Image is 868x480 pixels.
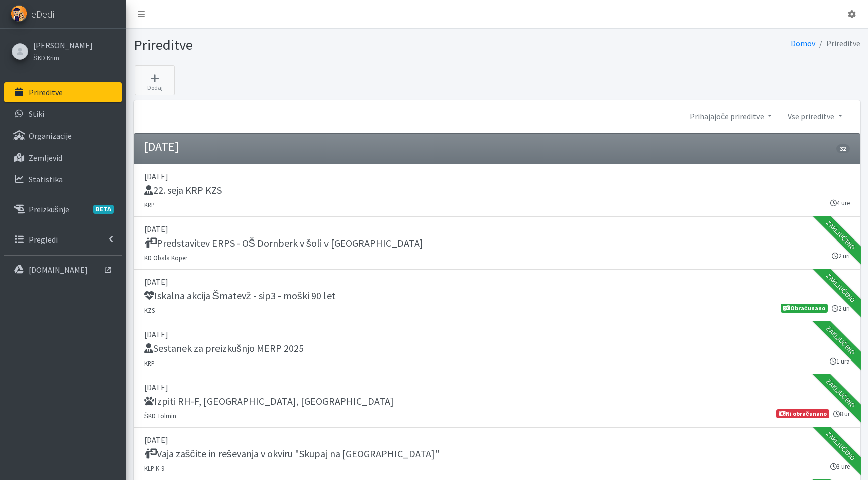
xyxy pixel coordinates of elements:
[93,205,114,214] span: BETA
[33,39,93,51] a: [PERSON_NAME]
[4,199,122,219] a: PreizkušnjeBETA
[135,65,175,95] a: Dodaj
[144,342,304,354] h5: Sestanek za preizkušnjo MERP 2025
[33,54,59,62] small: ŠKD Krim
[134,164,860,217] a: [DATE] 22. seja KRP KZS KRP 4 ure
[144,381,850,393] p: [DATE]
[682,106,780,127] a: Prihajajoče prireditve
[4,126,122,146] a: Organizacije
[776,409,829,418] span: Ni obračunano
[29,109,44,119] p: Stiki
[144,170,850,182] p: [DATE]
[134,270,860,322] a: [DATE] Iskalna akcija Šmatevž - sip3 - moški 90 let KZS 2 uri Obračunano Zaključeno
[144,237,423,249] h5: Predstavitev ERPS - OŠ Dornberk v šoli v [GEOGRAPHIC_DATA]
[144,184,222,196] h5: 22. seja KRP KZS
[780,106,850,127] a: Vse prireditve
[144,201,155,209] small: KRP
[29,204,69,214] p: Preizkušnje
[144,464,164,472] small: KLP K-9
[4,169,122,189] a: Statistika
[134,36,493,54] h1: Prireditve
[815,36,860,51] li: Prireditve
[4,82,122,102] a: Prireditve
[134,322,860,375] a: [DATE] Sestanek za preizkušnjo MERP 2025 KRP 1 ura Zaključeno
[144,276,850,288] p: [DATE]
[144,359,155,367] small: KRP
[144,412,177,420] small: ŠKD Tolmin
[4,104,122,124] a: Stiki
[29,174,63,184] p: Statistika
[144,140,179,154] h4: [DATE]
[144,434,850,446] p: [DATE]
[11,5,27,22] img: eDedi
[31,7,54,22] span: eDedi
[29,87,63,97] p: Prireditve
[29,265,88,275] p: [DOMAIN_NAME]
[4,260,122,280] a: [DOMAIN_NAME]
[144,290,336,302] h5: Iskalna akcija Šmatevž - sip3 - moški 90 let
[144,223,850,235] p: [DATE]
[134,217,860,270] a: [DATE] Predstavitev ERPS - OŠ Dornberk v šoli v [GEOGRAPHIC_DATA] KD Obala Koper 2 uri Zaključeno
[144,328,850,340] p: [DATE]
[29,131,72,141] p: Organizacije
[29,234,58,245] p: Pregledi
[144,448,440,460] h5: Vaja zaščite in reševanja v okviru "Skupaj na [GEOGRAPHIC_DATA]"
[33,51,93,63] a: ŠKD Krim
[144,306,155,314] small: KZS
[791,38,815,48] a: Domov
[4,229,122,250] a: Pregledi
[836,144,849,153] span: 32
[29,153,62,163] p: Zemljevid
[144,254,187,262] small: KD Obala Koper
[144,395,394,407] h5: Izpiti RH-F, [GEOGRAPHIC_DATA], [GEOGRAPHIC_DATA]
[781,304,827,313] span: Obračunano
[4,148,122,168] a: Zemljevid
[830,198,850,208] small: 4 ure
[134,375,860,428] a: [DATE] Izpiti RH-F, [GEOGRAPHIC_DATA], [GEOGRAPHIC_DATA] ŠKD Tolmin 8 ur Ni obračunano Zaključeno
